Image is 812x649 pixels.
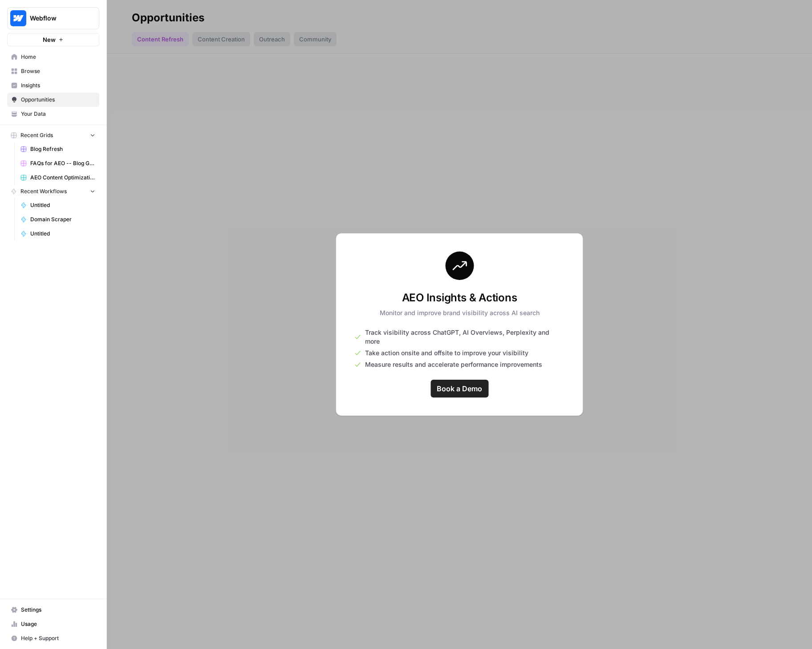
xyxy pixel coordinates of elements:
[21,620,95,628] span: Usage
[7,50,99,64] a: Home
[20,131,53,139] span: Recent Grids
[21,110,95,118] span: Your Data
[21,634,95,642] span: Help + Support
[21,81,95,89] span: Insights
[7,617,99,631] a: Usage
[21,67,95,75] span: Browse
[20,187,67,195] span: Recent Workflows
[16,170,99,185] a: AEO Content Optimizations Grid
[30,174,95,182] span: AEO Content Optimizations Grid
[365,360,542,369] span: Measure results and accelerate performance improvements
[380,291,540,305] h3: AEO Insights & Actions
[30,159,95,167] span: FAQs for AEO -- Blog Grid
[16,156,99,170] a: FAQs for AEO -- Blog Grid
[7,33,99,46] button: New
[30,215,95,223] span: Domain Scraper
[7,64,99,78] a: Browse
[7,7,99,29] button: Workspace: Webflow
[7,603,99,617] a: Settings
[365,349,528,357] span: Take action onsite and offsite to improve your visibility
[437,383,482,394] span: Book a Demo
[430,380,488,398] a: Book a Demo
[10,10,26,26] img: Webflow Logo
[380,308,540,317] p: Monitor and improve brand visibility across AI search
[16,142,99,156] a: Blog Refresh
[16,212,99,227] a: Domain Scraper
[16,198,99,212] a: Untitled
[43,35,56,44] span: New
[7,107,99,121] a: Your Data
[30,145,95,153] span: Blog Refresh
[7,631,99,645] button: Help + Support
[365,328,565,346] span: Track visibility across ChatGPT, AI Overviews, Perplexity and more
[21,53,95,61] span: Home
[7,129,99,142] button: Recent Grids
[21,96,95,104] span: Opportunities
[7,185,99,198] button: Recent Workflows
[30,14,84,23] span: Webflow
[30,230,95,238] span: Untitled
[7,93,99,107] a: Opportunities
[16,227,99,241] a: Untitled
[30,201,95,209] span: Untitled
[7,78,99,93] a: Insights
[21,606,95,614] span: Settings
